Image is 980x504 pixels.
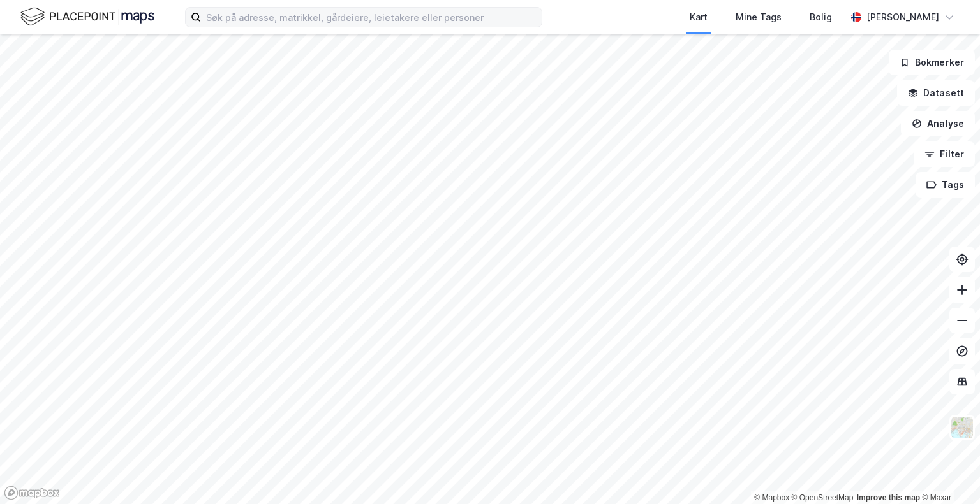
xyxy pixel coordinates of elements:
[866,10,939,25] div: [PERSON_NAME]
[897,80,975,106] button: Datasett
[901,111,975,136] button: Analyse
[201,8,542,27] input: Søk på adresse, matrikkel, gårdeiere, leietakere eller personer
[4,486,60,500] a: Mapbox homepage
[914,141,975,167] button: Filter
[916,443,980,504] iframe: Chat Widget
[690,10,708,25] div: Kart
[857,493,920,502] a: Improve this map
[792,493,854,502] a: OpenStreetMap
[916,172,975,198] button: Tags
[754,493,789,502] a: Mapbox
[736,10,782,25] div: Mine Tags
[810,10,832,25] div: Bolig
[889,50,975,75] button: Bokmerker
[20,6,154,28] img: logo.f888ab2527a4732fd821a326f86c7f29.svg
[916,443,980,504] div: Kontrollprogram for chat
[950,415,974,440] img: Z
